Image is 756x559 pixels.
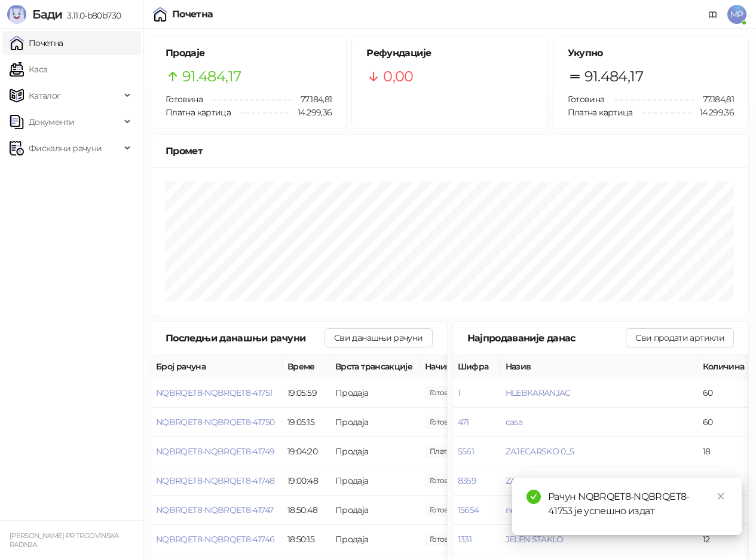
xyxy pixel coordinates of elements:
[703,5,723,24] a: Документација
[330,525,420,554] td: Продаја
[289,106,332,119] span: 14.299,36
[62,10,121,21] span: 3.11.0-b80b730
[458,387,460,398] button: 1
[156,387,272,398] button: NQBRQET8-NQBRQET8-41751
[467,331,626,346] div: Најпродаваније данас
[458,534,472,545] button: 1331
[172,10,213,19] div: Почетна
[714,490,727,503] a: Close
[330,496,420,525] td: Продаја
[292,93,332,106] span: 77.184,81
[698,466,752,496] td: 17
[330,378,420,408] td: Продаја
[698,378,752,408] td: 60
[694,93,734,106] span: 77.184,81
[383,65,413,88] span: 0,00
[584,65,643,88] span: 91.484,17
[166,331,325,346] div: Последњи данашњи рачуни
[283,525,330,554] td: 18:50:15
[425,503,466,517] span: 200,00
[151,355,283,378] th: Број рачуна
[425,386,466,399] span: 435,00
[330,355,420,378] th: Врста трансакције
[727,5,746,24] span: MP
[527,490,541,504] span: check-circle
[453,355,501,378] th: Шифра
[548,490,727,518] div: Рачун NQBRQET8-NQBRQET8-41753 је успешно издат
[7,5,26,24] img: Logo
[29,136,102,160] span: Фискални рачуни
[325,328,432,347] button: Сви данашњи рачуни
[458,475,476,486] button: 8359
[698,437,752,466] td: 18
[425,533,466,546] span: 360,00
[166,107,231,118] span: Платна картица
[10,531,119,549] small: [PERSON_NAME] PR TRGOVINSKA RADNJA
[283,408,330,437] td: 19:05:15
[166,143,734,158] div: Промет
[425,416,466,429] span: 70,00
[330,408,420,437] td: Продаја
[458,417,469,427] button: 471
[506,446,574,457] button: ZAJECARSKO 0_5
[626,328,734,347] button: Сви продати артикли
[166,46,332,60] h5: Продаје
[420,355,540,378] th: Начини плаћања
[501,355,698,378] th: Назив
[283,378,330,408] td: 19:05:59
[156,475,274,486] button: NQBRQET8-NQBRQET8-41748
[568,46,734,60] h5: Укупно
[425,474,466,487] span: 70,00
[506,475,559,486] button: ZAJECARSKO
[506,505,535,515] button: nes 3in1
[283,437,330,466] td: 19:04:20
[29,84,61,108] span: Каталог
[698,408,752,437] td: 60
[330,466,420,496] td: Продаја
[568,107,633,118] span: Платна картица
[32,7,62,22] span: Бади
[283,496,330,525] td: 18:50:48
[156,446,274,457] button: NQBRQET8-NQBRQET8-41749
[458,446,474,457] button: 5561
[156,417,274,427] button: NQBRQET8-NQBRQET8-41750
[156,534,274,545] button: NQBRQET8-NQBRQET8-41746
[458,505,479,515] button: 15654
[330,437,420,466] td: Продаја
[283,466,330,496] td: 19:00:48
[506,387,571,398] button: HLEBKARANJAC
[283,355,330,378] th: Време
[366,46,532,60] h5: Рефундације
[698,355,752,378] th: Количина
[29,110,74,134] span: Документи
[425,445,489,458] span: 547,30
[166,94,203,105] span: Готовина
[568,94,605,105] span: Готовина
[156,505,273,515] button: NQBRQET8-NQBRQET8-41747
[10,31,63,55] a: Почетна
[691,106,734,119] span: 14.299,36
[10,57,47,81] a: Каса
[717,492,725,500] span: close
[182,65,241,88] span: 91.484,17
[506,417,522,427] button: casa
[506,534,564,545] button: JELEN STAKLO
